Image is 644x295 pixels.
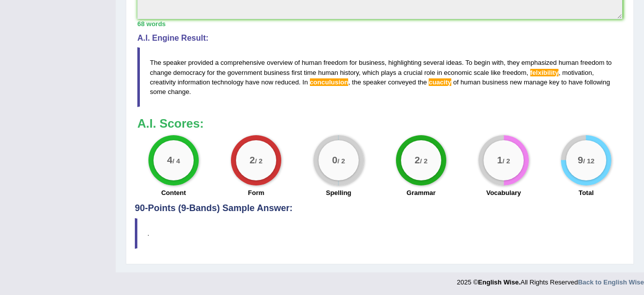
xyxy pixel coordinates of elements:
a: Back to English Wise [578,278,644,286]
span: o f [453,78,459,86]
span: f i r s t [291,69,302,76]
span: t o [561,78,567,86]
span: f o l l o w i n g [585,78,610,86]
small: / 2 [255,158,263,165]
span: c r e a t i v i t y [150,78,176,86]
blockquote: . [135,218,625,249]
span: p r o v i d e d [188,59,213,66]
span: Possible spelling mistake found. (did you mean: capacity) [429,78,451,86]
span: d e m o c r a c y [173,69,205,76]
span: r o l e [424,69,435,76]
span: f o r [349,59,357,66]
span: t h e [352,78,361,86]
span: c r u c i a l [404,69,423,76]
span: h a v e [569,78,583,86]
small: / 2 [503,158,510,165]
span: I n [302,78,308,86]
span: a [215,59,218,66]
label: Total [579,188,594,198]
span: f o r [207,69,215,76]
small: / 2 [420,158,428,165]
strong: English Wise. [478,278,520,286]
span: n e w [510,78,522,86]
span: p l a y s [381,69,396,76]
b: A.I. Scores: [137,117,204,130]
span: f r e e d o m [324,59,348,66]
span: c o n v e y e d [388,78,416,86]
span: e c o n o m i c [444,69,472,76]
span: b u s i n e s s [264,69,289,76]
span: o f [294,59,300,66]
span: m a n a g e [524,78,547,86]
small: / 12 [583,158,595,165]
span: g o v e r n m e n t [227,69,262,76]
span: k e y [549,78,559,86]
span: T o [465,59,472,66]
span: f r e e d o m [581,59,605,66]
span: i n [437,69,442,76]
h4: A.I. Engine Result: [137,34,622,43]
big: 2 [250,155,255,166]
span: c o m p r e h e n s i v e [220,59,265,66]
span: b u s i n e s s [482,78,508,86]
span: h u m a n [302,59,322,66]
span: b e g i n [474,59,490,66]
big: 9 [578,155,583,166]
div: 68 words [137,19,622,29]
big: 1 [497,155,503,166]
span: h a v e [246,78,260,86]
span: t o [606,59,612,66]
span: a [398,69,401,76]
span: h u m a n [460,78,480,86]
span: r e d u c e d [275,78,299,86]
label: Vocabulary [486,188,521,198]
span: n o w [261,78,273,86]
span: c h a n g e [168,88,189,95]
span: Possible spelling mistake found. (did you mean: flexibility) [530,69,558,76]
span: s e v e r a l [423,59,444,66]
span: t h e y [507,59,520,66]
span: s c a l e [474,69,489,76]
span: o v e r v i e w [267,59,292,66]
span: w i t h [492,59,504,66]
span: h u m a n [318,69,338,76]
small: / 2 [338,158,345,165]
div: 2025 © All Rights Reserved [457,272,644,287]
span: i d e a s [446,59,462,66]
big: 0 [332,155,338,166]
span: b u s i n e s s [359,59,384,66]
span: e m p h a s i z e d [521,59,556,66]
span: s o m e [150,88,166,95]
span: s p e a k e r [163,59,186,66]
label: Form [248,188,265,198]
label: Spelling [326,188,352,198]
span: T h e [150,59,161,66]
span: h i g h l i g h t i n g [388,59,422,66]
label: Content [161,188,186,198]
label: Grammar [407,188,436,198]
big: 2 [415,155,420,166]
blockquote: , . , , , , , . , . [137,47,622,107]
span: i n f o r m a t i o n [178,78,210,86]
span: t i m e [304,69,316,76]
span: h u m a n [558,59,579,66]
span: c h a n g e [150,69,172,76]
span: h i s t o r y [340,69,359,76]
big: 4 [167,155,173,166]
span: f r e e d o m [503,69,527,76]
span: t h e [216,69,225,76]
span: l i k e [491,69,501,76]
span: t h e [418,78,427,86]
small: / 4 [173,158,180,165]
span: w h i c h [362,69,379,76]
span: s p e a k e r [363,78,386,86]
span: m o t i v a t i o n [562,69,592,76]
span: Possible spelling mistake found. (did you mean: conclusion) [310,78,349,86]
span: t e c h n o l o g y [212,78,244,86]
